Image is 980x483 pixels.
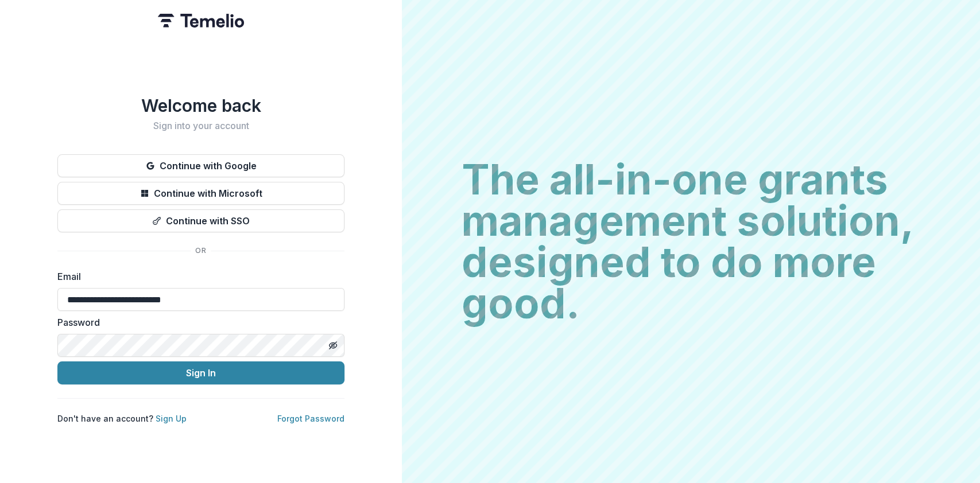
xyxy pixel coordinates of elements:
[158,14,244,28] img: Temelio
[57,120,344,131] h2: Sign into your account
[324,336,342,355] button: Toggle password visibility
[57,315,338,329] label: Password
[57,95,344,116] h1: Welcome back
[156,414,187,423] a: Sign Up
[57,209,344,232] button: Continue with SSO
[57,182,344,205] button: Continue with Microsoft
[57,361,344,384] button: Sign In
[57,412,187,424] p: Don't have an account?
[277,414,344,423] a: Forgot Password
[57,270,338,283] label: Email
[57,154,344,177] button: Continue with Google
